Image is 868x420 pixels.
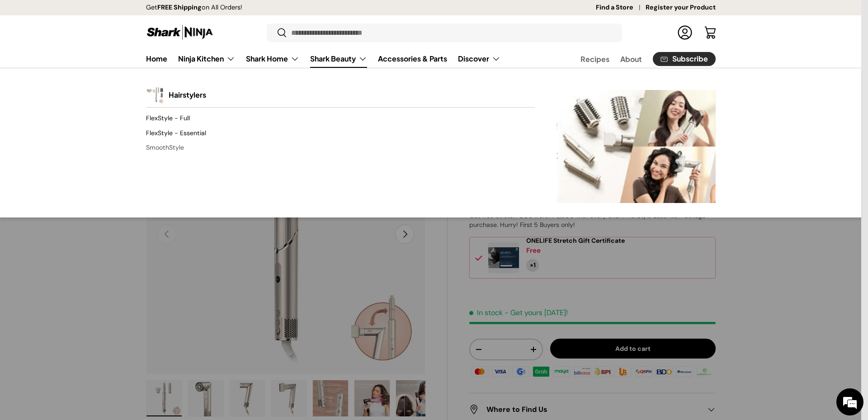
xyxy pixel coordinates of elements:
a: Find a Store [596,3,646,13]
summary: Shark Beauty [305,50,373,68]
img: Shark Ninja Philippines [146,24,214,41]
strong: FREE Shipping [157,3,202,11]
a: Subscribe [653,52,716,66]
a: Accessories & Parts [378,50,447,67]
summary: Shark Home [241,50,305,68]
nav: Secondary [559,50,716,68]
nav: Primary [146,50,500,68]
summary: Ninja Kitchen [173,50,241,68]
a: Recipes [580,50,609,68]
a: Home [146,50,167,67]
summary: Discover [453,50,506,68]
span: Subscribe [672,55,708,62]
p: Get on All Orders! [146,3,242,13]
a: About [620,50,642,68]
a: Register your Product [646,3,716,13]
